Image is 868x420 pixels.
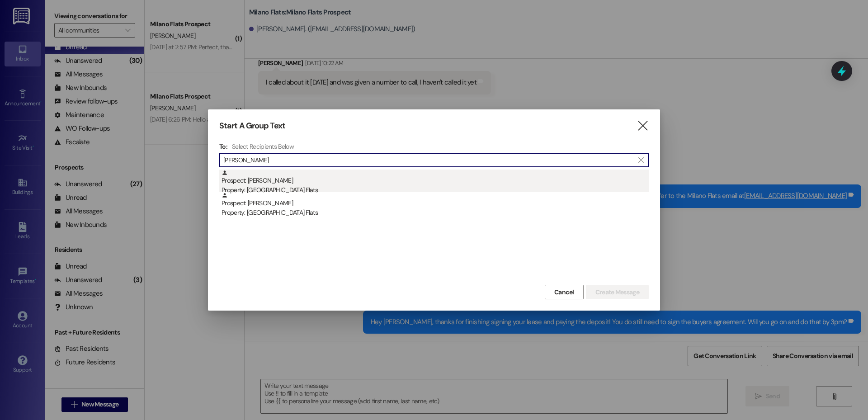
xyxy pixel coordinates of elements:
[232,142,294,151] h4: Select Recipients Below
[595,288,639,297] span: Create Message
[222,185,649,195] div: Property: [GEOGRAPHIC_DATA] Flats
[222,170,649,195] div: Prospect: [PERSON_NAME]
[222,192,649,218] div: Prospect: [PERSON_NAME]
[219,121,285,131] h3: Start A Group Text
[223,154,634,166] input: Search for any contact or apartment
[219,170,649,192] div: Prospect: [PERSON_NAME]Property: [GEOGRAPHIC_DATA] Flats
[638,156,643,164] i: 
[222,208,649,217] div: Property: [GEOGRAPHIC_DATA] Flats
[554,288,574,297] span: Cancel
[219,142,227,151] h3: To:
[634,153,648,167] button: Clear text
[219,192,649,215] div: Prospect: [PERSON_NAME]Property: [GEOGRAPHIC_DATA] Flats
[545,285,584,299] button: Cancel
[586,285,649,299] button: Create Message
[637,121,649,131] i: 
